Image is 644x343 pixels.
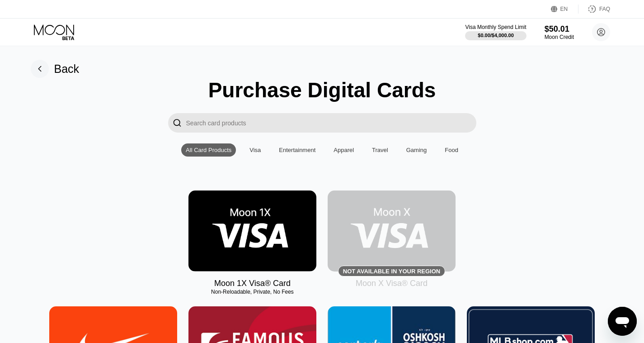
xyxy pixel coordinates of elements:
[208,78,436,102] div: Purchase Digital Cards
[334,147,354,153] div: Apparel
[372,147,388,153] div: Travel
[214,279,291,288] div: Moon 1X Visa® Card
[478,33,514,38] div: $0.00 / $4,000.00
[168,113,186,133] div: 
[274,143,320,157] div: Entertainment
[279,147,315,153] div: Entertainment
[249,147,261,153] div: Visa
[328,191,456,272] div: Not available in your region
[181,143,236,157] div: All Card Products
[545,24,574,40] div: $50.01Moon Credit
[54,62,80,76] div: Back
[551,5,578,14] div: EN
[343,268,440,275] div: Not available in your region
[465,24,526,30] div: Visa Monthly Spend Limit
[188,289,316,295] div: Non-Reloadable, Private, No Fees
[402,143,432,157] div: Gaming
[545,34,574,40] div: Moon Credit
[329,143,358,157] div: Apparel
[440,143,463,157] div: Food
[356,279,428,288] div: Moon X Visa® Card
[406,147,427,153] div: Gaming
[31,60,80,78] div: Back
[367,143,393,157] div: Travel
[545,24,574,34] div: $50.01
[173,118,182,128] div: 
[245,143,265,157] div: Visa
[608,307,637,336] iframe: Button to launch messaging window
[445,147,458,153] div: Food
[465,24,526,40] div: Visa Monthly Spend Limit$0.00/$4,000.00
[186,147,231,153] div: All Card Products
[560,6,568,12] div: EN
[186,113,476,133] input: Search card products
[578,5,610,14] div: FAQ
[599,6,610,12] div: FAQ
